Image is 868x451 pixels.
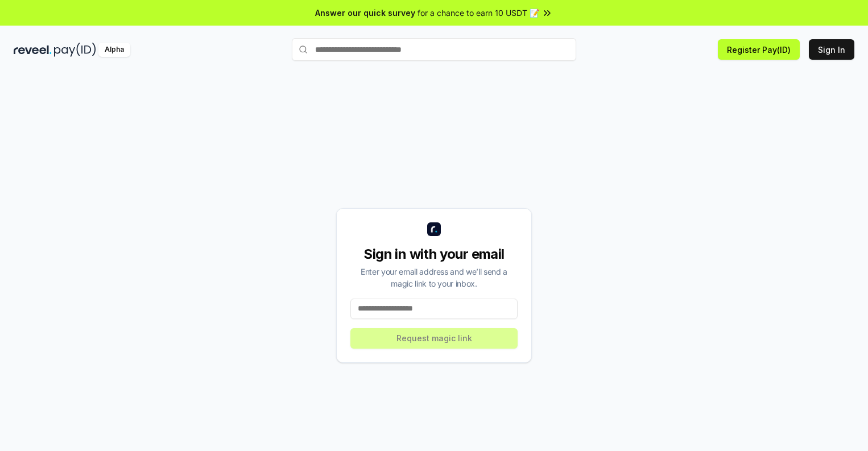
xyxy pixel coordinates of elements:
img: logo_small [427,222,441,236]
span: Answer our quick survey [315,7,415,19]
div: Alpha [98,43,130,57]
img: pay_id [54,43,96,57]
img: reveel_dark [14,43,52,57]
button: Sign In [809,39,854,60]
button: Register Pay(ID) [718,39,800,60]
div: Enter your email address and we’ll send a magic link to your inbox. [350,266,518,289]
div: Sign in with your email [350,245,518,263]
span: for a chance to earn 10 USDT 📝 [418,7,539,19]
